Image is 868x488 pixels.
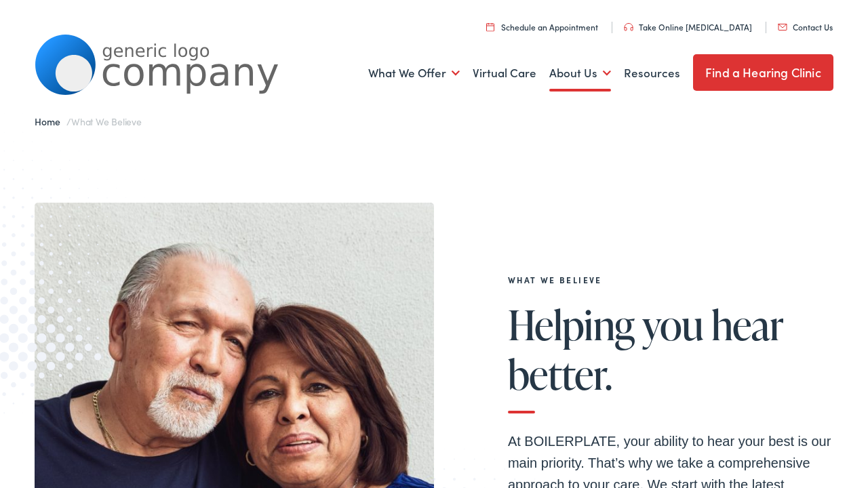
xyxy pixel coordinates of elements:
[624,48,680,98] a: Resources
[778,21,833,33] a: Contact Us
[693,54,833,91] a: Find a Hearing Clinic
[486,21,598,33] a: Schedule an Appointment
[711,302,784,347] span: hear
[508,275,833,285] h2: What We Believe
[368,48,460,98] a: What We Offer
[624,23,633,31] img: utility icon
[473,48,536,98] a: Virtual Care
[508,352,612,396] span: better.
[486,22,494,31] img: utility icon
[642,302,703,347] span: you
[549,48,611,98] a: About Us
[624,21,752,33] a: Take Online [MEDICAL_DATA]
[508,302,635,347] span: Helping
[778,24,787,30] img: utility icon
